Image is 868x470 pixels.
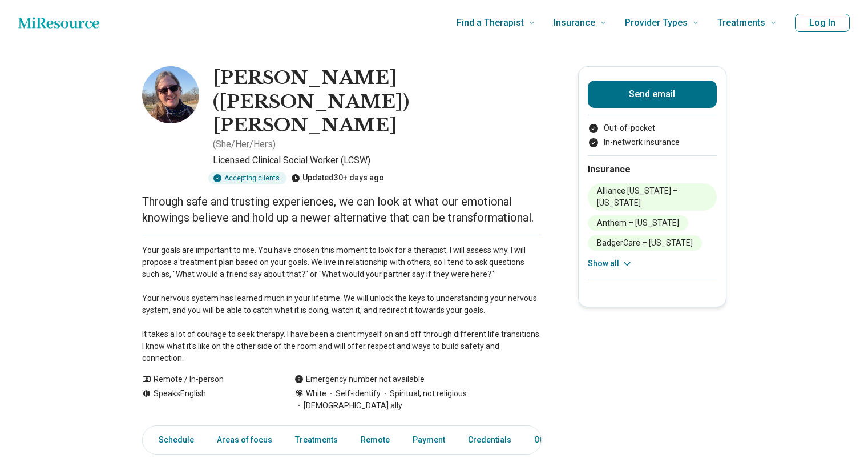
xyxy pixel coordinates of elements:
[588,122,717,148] ul: Payment options
[588,235,702,251] li: BadgerCare – [US_STATE]
[381,388,467,400] span: Spiritual, not religious
[326,388,381,400] span: Self-identify
[588,258,633,270] button: Show all
[406,428,452,452] a: Payment
[18,11,99,34] a: Home page
[294,373,425,385] div: Emergency number not available
[213,66,542,138] h1: [PERSON_NAME] ([PERSON_NAME]) [PERSON_NAME]
[213,138,276,151] p: ( She/Her/Hers )
[306,388,326,400] span: White
[588,183,717,211] li: Alliance [US_STATE] – [US_STATE]
[142,66,199,123] img: Barbara Perkins, Licensed Clinical Social Worker (LCSW)
[288,428,345,452] a: Treatments
[795,14,850,32] button: Log In
[142,194,542,226] p: Through safe and trusting experiences, we can look at what our emotional knowings believe and hol...
[717,15,765,31] span: Treatments
[210,428,279,452] a: Areas of focus
[213,154,542,167] p: Licensed Clinical Social Worker (LCSW)
[554,15,595,31] span: Insurance
[588,81,717,108] button: Send email
[142,373,272,385] div: Remote / In-person
[145,428,201,452] a: Schedule
[208,172,286,184] div: Accepting clients
[142,244,542,364] p: Your goals are important to me. You have chosen this moment to look for a therapist. I will asses...
[588,163,717,176] h2: Insurance
[142,388,272,412] div: Speaks English
[291,172,384,184] div: Updated 30+ days ago
[527,428,568,452] a: Other
[625,15,688,31] span: Provider Types
[354,428,397,452] a: Remote
[588,215,688,231] li: Anthem – [US_STATE]
[294,400,402,412] span: [DEMOGRAPHIC_DATA] ally
[457,15,524,31] span: Find a Therapist
[461,428,518,452] a: Credentials
[588,122,717,134] li: Out-of-pocket
[588,136,717,148] li: In-network insurance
